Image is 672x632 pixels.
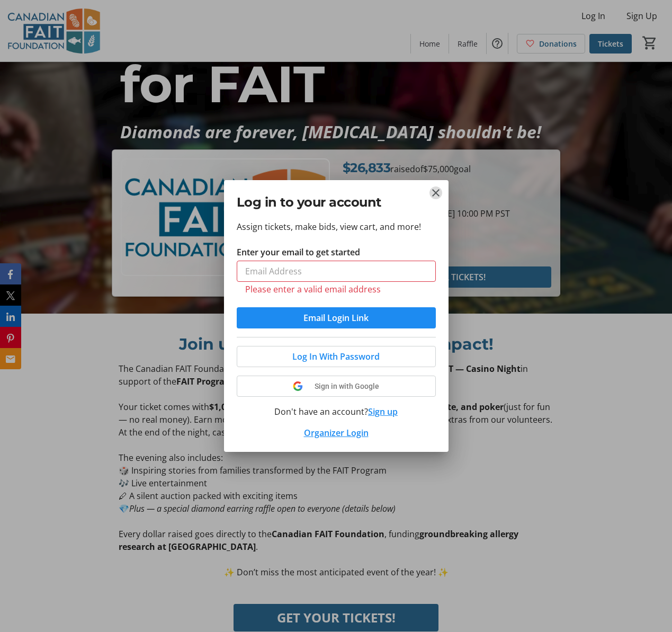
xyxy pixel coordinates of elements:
[304,427,369,439] a: Organizer Login
[315,382,379,390] span: Sign in with Google
[237,261,436,282] input: Email Address
[237,405,436,418] div: Don't have an account?
[237,193,436,212] h2: Log in to your account
[303,311,369,324] span: Email Login Link
[292,350,380,363] span: Log In With Password
[429,186,442,199] button: Close
[237,220,436,233] p: Assign tickets, make bids, view cart, and more!
[237,346,436,367] button: Log In With Password
[245,284,427,295] tr-error: Please enter a valid email address
[237,246,360,259] label: Enter your email to get started
[237,376,436,397] button: Sign in with Google
[368,405,398,418] button: Sign up
[237,307,436,328] button: Email Login Link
